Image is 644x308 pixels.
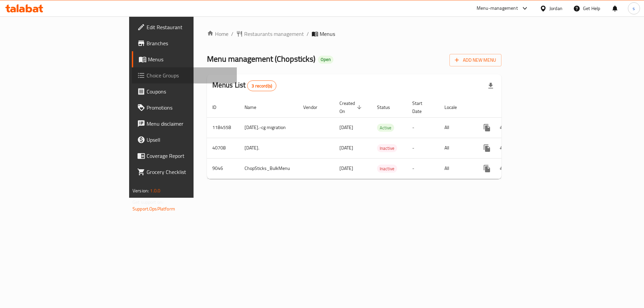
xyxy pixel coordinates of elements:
a: Promotions [132,100,237,116]
span: Name [245,103,265,111]
span: Menus [320,30,335,38]
span: Status [377,103,399,111]
button: more [479,140,495,156]
a: Coupons [132,83,237,100]
span: Menu disclaimer [147,120,231,128]
button: Change Status [495,161,511,177]
span: Promotions [147,104,231,112]
td: - [407,117,439,138]
td: All [439,158,474,179]
span: Add New Menu [455,56,496,64]
th: Actions [474,97,549,118]
span: 3 record(s) [248,83,276,89]
span: Menu management ( Chopsticks ) [207,51,315,66]
span: Coverage Report [147,152,231,160]
div: Export file [483,78,499,94]
a: Menus [132,51,237,67]
a: Branches [132,35,237,51]
a: Menu disclaimer [132,116,237,132]
span: Active [377,124,394,132]
div: Active [377,124,394,132]
a: Edit Restaurant [132,19,237,35]
td: [DATE].-cg migration [239,117,298,138]
span: [DATE] [339,164,353,173]
button: Add New Menu [449,54,501,66]
a: Support.OpsPlatform [132,204,175,213]
span: Upsell [147,136,231,144]
a: Grocery Checklist [132,164,237,180]
li: / [307,30,309,38]
a: Restaurants management [236,30,304,38]
div: Inactive [377,165,397,173]
a: Choice Groups [132,67,237,83]
button: Change Status [495,120,511,136]
div: Open [318,56,333,64]
span: Choice Groups [147,71,231,79]
div: Menu-management [477,4,518,12]
span: 1.0.0 [150,186,160,195]
span: Menus [148,55,231,63]
span: Start Date [412,99,431,115]
h2: Menus List [212,80,276,91]
span: Locale [444,103,466,111]
button: more [479,120,495,136]
div: Jordan [549,5,562,12]
td: - [407,138,439,158]
div: Total records count [247,80,276,91]
span: Coupons [147,87,231,96]
td: All [439,117,474,138]
a: Coverage Report [132,148,237,164]
td: ChopSticks_BulkMenu [239,158,298,179]
span: [DATE] [339,123,353,132]
span: Inactive [377,165,397,173]
span: [DATE] [339,143,353,152]
span: Inactive [377,144,397,152]
button: more [479,161,495,177]
td: All [439,138,474,158]
span: Open [318,57,333,62]
span: ID [212,103,225,111]
span: Branches [147,39,231,47]
nav: breadcrumb [207,30,501,38]
span: Created On [339,99,364,115]
span: Edit Restaurant [147,23,231,31]
button: Change Status [495,140,511,156]
a: Upsell [132,132,237,148]
span: Version: [132,186,149,195]
span: s [633,5,635,12]
td: - [407,158,439,179]
span: Restaurants management [244,30,304,38]
span: Grocery Checklist [147,168,231,176]
td: [DATE]. [239,138,298,158]
span: Get support on: [132,198,163,206]
span: Vendor [303,103,326,111]
table: enhanced table [207,97,549,179]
